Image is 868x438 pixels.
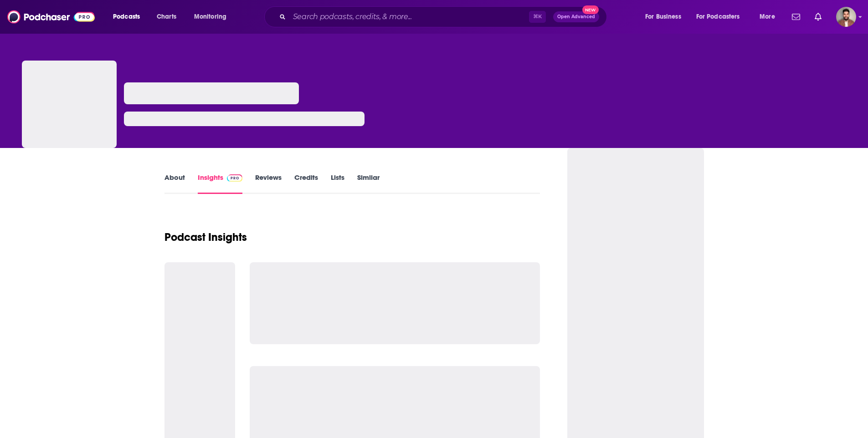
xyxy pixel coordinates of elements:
[760,10,775,23] span: More
[553,11,599,22] button: Open AdvancedNew
[753,10,786,24] button: open menu
[107,10,152,24] button: open menu
[198,173,243,194] a: InsightsPodchaser Pro
[645,10,681,23] span: For Business
[836,7,856,27] img: User Profile
[357,173,380,194] a: Similar
[157,10,176,23] span: Charts
[836,7,856,27] span: Logged in as calmonaghan
[113,10,140,23] span: Podcasts
[164,173,185,194] a: About
[273,6,616,27] div: Search podcasts, credits, & more...
[811,9,825,25] a: Show notifications dropdown
[151,10,182,24] a: Charts
[194,10,226,23] span: Monitoring
[696,10,740,23] span: For Podcasters
[227,174,243,182] img: Podchaser Pro
[164,230,247,244] h1: Podcast Insights
[7,8,95,25] img: Podchaser - Follow, Share and Rate Podcasts
[529,11,546,23] span: ⌘ K
[331,173,344,194] a: Lists
[557,15,595,19] span: Open Advanced
[255,173,282,194] a: Reviews
[294,173,318,194] a: Credits
[582,5,599,14] span: New
[836,7,856,27] button: Show profile menu
[690,10,753,24] button: open menu
[788,9,804,25] a: Show notifications dropdown
[639,10,693,24] button: open menu
[188,10,238,24] button: open menu
[289,10,529,24] input: Search podcasts, credits, & more...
